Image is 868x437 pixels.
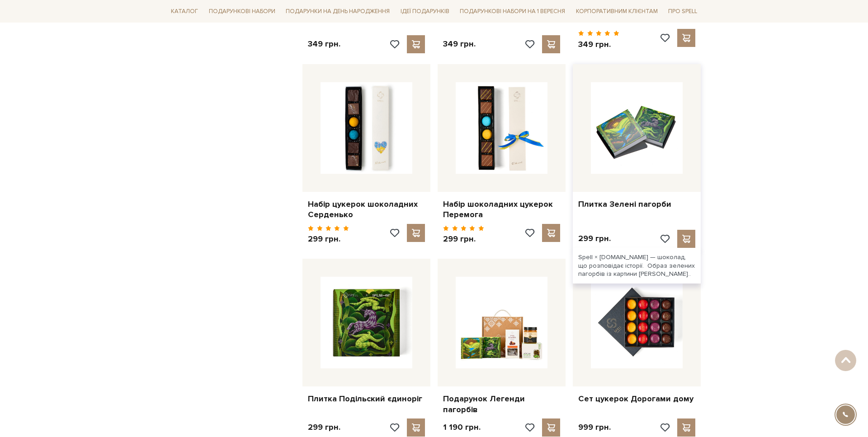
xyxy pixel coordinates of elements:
a: Каталог [167,5,202,19]
a: Подарунок Легенди пагорбів [443,394,560,415]
p: 349 грн. [578,39,619,50]
a: Подарунки на День народження [282,5,393,19]
a: Набір шоколадних цукерок Перемога [443,199,560,220]
a: Подарункові набори на 1 Вересня [456,4,569,19]
p: 349 грн. [308,39,340,49]
a: Плитка Подільский єдиноріг [308,394,425,404]
p: 299 грн. [308,234,349,244]
a: Набір цукерок шоколадних Серденько [308,199,425,220]
a: Корпоративним клієнтам [572,4,661,19]
p: 349 грн. [443,39,476,49]
p: 299 грн. [443,234,484,244]
p: 299 грн. [308,422,340,432]
a: Про Spell [665,5,701,19]
a: Ідеї подарунків [397,5,453,19]
img: Плитка Зелені пагорби [591,82,683,174]
a: Сет цукерок Дорогами дому [578,394,695,404]
div: Spell × [DOMAIN_NAME] — шоколад, що розповідає історії. Образ зелених пагорбів із картини [PERSON... [573,248,701,284]
a: Плитка Зелені пагорби [578,199,695,209]
p: 299 грн. [578,233,611,244]
a: Подарункові набори [205,5,279,19]
p: 999 грн. [578,422,611,432]
p: 1 190 грн. [443,422,481,432]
